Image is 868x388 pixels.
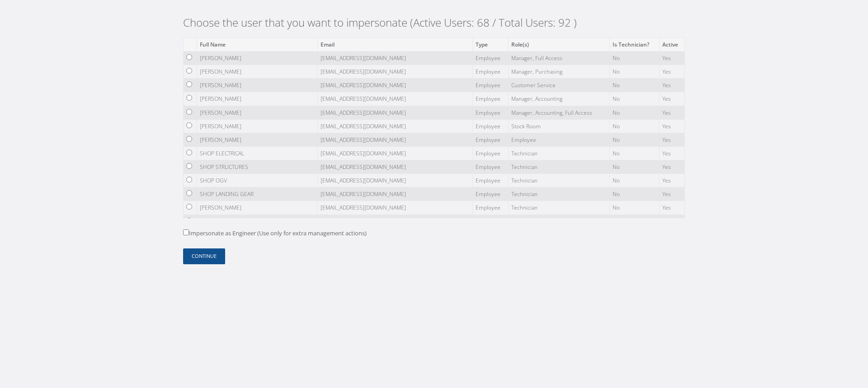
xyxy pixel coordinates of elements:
[473,65,509,79] td: Employee
[183,229,189,235] input: Impersonate as Engineer (Use only for extra management actions)
[509,146,610,160] td: Technician
[509,65,610,79] td: Manager, Purchasing
[509,92,610,106] td: Manager, Accounting
[197,65,318,79] td: [PERSON_NAME]
[610,106,660,119] td: No
[197,37,318,51] th: Full Name
[473,174,509,187] td: Employee
[659,201,684,215] td: Yes
[197,51,318,65] td: [PERSON_NAME]
[318,106,473,119] td: [EMAIL_ADDRESS][DOMAIN_NAME]
[473,146,509,160] td: Employee
[473,79,509,92] td: Employee
[318,51,473,65] td: [EMAIL_ADDRESS][DOMAIN_NAME]
[509,119,610,133] td: Stock Room
[318,201,473,215] td: [EMAIL_ADDRESS][DOMAIN_NAME]
[318,215,473,228] td: [EMAIL_ADDRESS][DOMAIN_NAME]
[473,106,509,119] td: Employee
[659,119,684,133] td: Yes
[610,65,660,79] td: No
[659,51,684,65] td: Yes
[509,37,610,51] th: Role(s)
[197,79,318,92] td: [PERSON_NAME]
[183,16,685,29] h2: Choose the user that you want to impersonate (Active Users: 68 / Total Users: 92 )
[610,37,660,51] th: Is Technician?
[197,106,318,119] td: [PERSON_NAME]
[659,160,684,174] td: Yes
[610,133,660,146] td: No
[509,201,610,215] td: Technician
[318,146,473,160] td: [EMAIL_ADDRESS][DOMAIN_NAME]
[197,215,318,228] td: [PERSON_NAME]
[473,92,509,106] td: Employee
[197,146,318,160] td: SHOP ELECTRICAL
[610,146,660,160] td: No
[610,92,660,106] td: No
[610,160,660,174] td: No
[183,248,225,264] button: Continue
[473,51,509,65] td: Employee
[659,92,684,106] td: Yes
[610,79,660,92] td: No
[183,229,367,238] label: Impersonate as Engineer (Use only for extra management actions)
[659,65,684,79] td: Yes
[318,174,473,187] td: [EMAIL_ADDRESS][DOMAIN_NAME]
[659,146,684,160] td: Yes
[318,37,473,51] th: Email
[659,187,684,201] td: Yes
[659,37,684,51] th: Active
[509,215,610,228] td: Technician
[197,133,318,146] td: [PERSON_NAME]
[509,187,610,201] td: Technician
[473,160,509,174] td: Employee
[197,174,318,187] td: SHOP OGV
[197,187,318,201] td: SHOP LANDING GEAR
[318,160,473,174] td: [EMAIL_ADDRESS][DOMAIN_NAME]
[610,201,660,215] td: No
[610,174,660,187] td: No
[318,65,473,79] td: [EMAIL_ADDRESS][DOMAIN_NAME]
[509,79,610,92] td: Customer Service
[473,119,509,133] td: Employee
[473,133,509,146] td: Employee
[610,187,660,201] td: No
[473,201,509,215] td: Employee
[318,92,473,106] td: [EMAIL_ADDRESS][DOMAIN_NAME]
[659,79,684,92] td: Yes
[197,160,318,174] td: SHOP STRUCTURES
[318,119,473,133] td: [EMAIL_ADDRESS][DOMAIN_NAME]
[659,133,684,146] td: Yes
[659,215,684,228] td: Yes
[197,92,318,106] td: [PERSON_NAME]
[659,106,684,119] td: Yes
[509,133,610,146] td: Employee
[197,119,318,133] td: [PERSON_NAME]
[473,187,509,201] td: Employee
[473,37,509,51] th: Type
[318,79,473,92] td: [EMAIL_ADDRESS][DOMAIN_NAME]
[610,51,660,65] td: No
[509,160,610,174] td: Technician
[509,51,610,65] td: Manager, Full Access
[509,106,610,119] td: Manager, Accounting, Full Access
[509,174,610,187] td: Technician
[659,174,684,187] td: Yes
[610,119,660,133] td: No
[473,215,509,228] td: Employee
[318,187,473,201] td: [EMAIL_ADDRESS][DOMAIN_NAME]
[318,133,473,146] td: [EMAIL_ADDRESS][DOMAIN_NAME]
[610,215,660,228] td: No
[197,201,318,215] td: [PERSON_NAME]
